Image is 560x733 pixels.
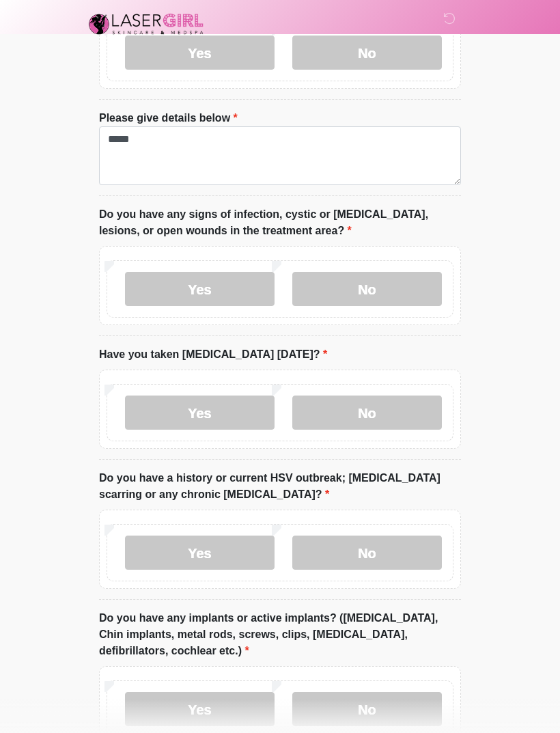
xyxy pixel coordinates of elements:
[99,206,461,239] label: Do you have any signs of infection, cystic or [MEDICAL_DATA], lesions, or open wounds in the trea...
[85,10,207,38] img: Laser Girl Med Spa LLC Logo
[99,110,238,126] label: Please give details below
[125,536,275,570] label: Yes
[292,692,442,726] label: No
[125,272,275,306] label: Yes
[125,396,275,430] label: Yes
[99,470,461,503] label: Do you have a history or current HSV outbreak; [MEDICAL_DATA] scarring or any chronic [MEDICAL_DA...
[292,36,442,70] label: No
[292,396,442,430] label: No
[99,610,461,659] label: Do you have any implants or active implants? ([MEDICAL_DATA], Chin implants, metal rods, screws, ...
[99,346,327,363] label: Have you taken [MEDICAL_DATA] [DATE]?
[292,536,442,570] label: No
[292,272,442,306] label: No
[125,36,275,70] label: Yes
[125,692,275,726] label: Yes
